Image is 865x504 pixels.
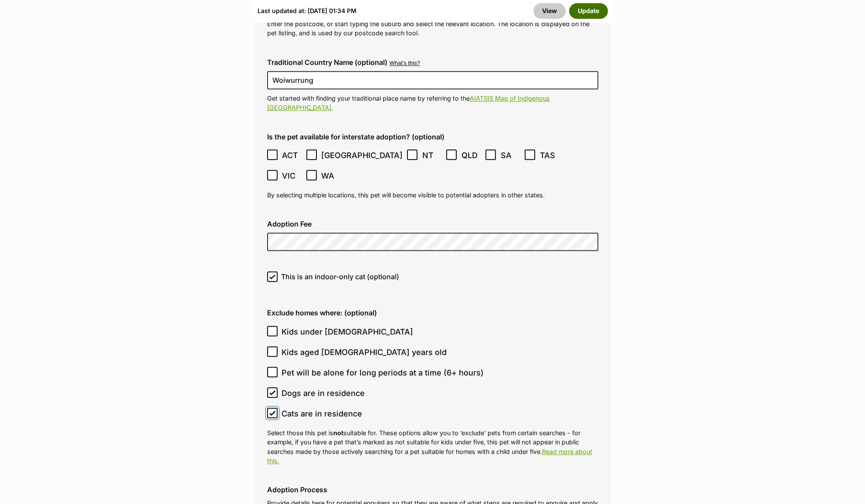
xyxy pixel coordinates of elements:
span: QLD [461,149,481,161]
button: Update [569,3,608,19]
p: Select those this pet is suitable for. These options allow you to ‘exclude’ pets from certain sea... [267,428,598,465]
div: Last updated at: [DATE] 01:34 PM [258,3,356,19]
label: Adoption Fee [267,220,598,228]
a: Read more about this. [267,448,592,464]
span: ACT [282,149,302,161]
p: Get started with finding your traditional place name by referring to the [267,94,598,112]
span: Kids under [DEMOGRAPHIC_DATA] [282,326,413,338]
label: Is the pet available for interstate adoption? (optional) [267,133,598,141]
a: View [533,3,566,19]
label: Adoption Process [267,486,598,494]
span: SA [501,149,520,161]
p: Enter the postcode, or start typing the suburb and select the relevant location. The location is ... [267,19,598,38]
label: Traditional Country Name (optional) [267,58,387,66]
strong: not [333,429,343,436]
label: Exclude homes where: (optional) [267,309,598,317]
p: By selecting multiple locations, this pet will become visible to potential adopters in other states. [267,190,598,200]
span: This is an indoor-only cat (optional) [281,271,399,282]
span: Kids aged [DEMOGRAPHIC_DATA] years old [282,346,447,358]
span: Cats are in residence [282,408,362,419]
span: Pet will be alone for long periods at a time (6+ hours) [282,367,484,379]
span: NT [422,149,442,161]
span: TAS [540,149,560,161]
span: VIC [282,170,302,182]
span: Dogs are in residence [282,387,365,399]
span: WA [321,170,341,182]
span: [GEOGRAPHIC_DATA] [321,149,403,161]
button: What's this? [390,60,420,67]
